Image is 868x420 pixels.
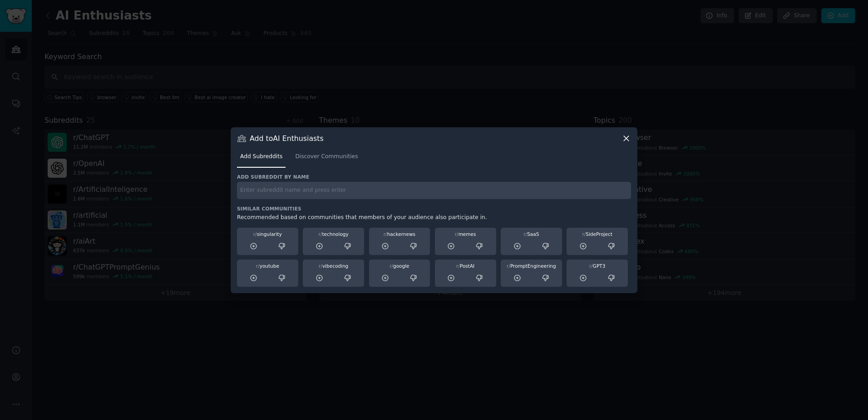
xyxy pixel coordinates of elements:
[390,263,393,269] span: r/
[319,231,322,237] span: r/
[438,231,493,237] div: memes
[237,150,286,168] a: Add Subreddits
[438,263,493,269] div: PostAI
[295,153,358,161] span: Discover Communities
[372,263,427,269] div: google
[306,263,361,269] div: vibecoding
[250,134,324,143] h3: Add to AI Enthusiasts
[507,263,510,269] span: r/
[589,263,593,269] span: r/
[240,153,282,161] span: Add Subreddits
[253,231,257,237] span: r/
[319,263,322,269] span: r/
[292,150,361,168] a: Discover Communities
[455,231,459,237] span: r/
[240,231,295,237] div: singularity
[570,231,625,237] div: SideProject
[237,205,631,212] h3: Similar Communities
[237,174,631,180] h3: Add subreddit by name
[237,214,631,222] div: Recommended based on communities that members of your audience also participate in.
[306,231,361,237] div: technology
[384,231,387,237] span: r/
[570,263,625,269] div: GPT3
[582,231,586,237] span: r/
[256,263,260,269] span: r/
[240,263,295,269] div: youtube
[456,263,460,269] span: r/
[523,231,527,237] span: r/
[237,182,631,200] input: Enter subreddit name and press enter
[504,263,559,269] div: PromptEngineering
[372,231,427,237] div: hackernews
[504,231,559,237] div: SaaS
